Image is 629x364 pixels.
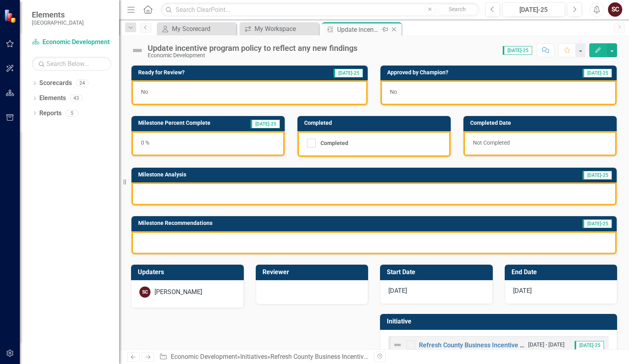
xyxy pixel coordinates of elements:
[334,69,363,77] span: [DATE]-25
[511,269,614,276] h3: End Date
[262,269,365,276] h3: Reviewer
[337,25,380,35] div: Update incentive program policy to reflect any new findings
[470,120,613,126] h3: Completed Date
[241,24,317,34] a: My Workspace
[66,110,78,116] div: 5
[387,70,538,76] h3: Approved by Champion?
[4,9,18,23] img: ClearPoint Strategy
[608,2,622,17] button: SC
[240,353,267,360] a: Initiatives
[172,24,234,34] div: My Scorecard
[32,19,84,26] small: [GEOGRAPHIC_DATA]
[583,171,612,180] span: [DATE]-25
[449,6,466,12] span: Search
[505,5,562,15] div: [DATE]-25
[32,10,84,19] span: Elements
[251,120,280,128] span: [DATE]-25
[161,3,479,17] input: Search ClearPoint...
[32,38,111,47] a: Economic Development
[159,24,234,34] a: My Scorecard
[138,172,430,178] h3: Milestone Analysis
[583,69,612,77] span: [DATE]-25
[528,341,565,349] small: [DATE] - [DATE]
[131,131,285,156] div: 0 %
[138,269,240,276] h3: Updaters
[39,94,66,103] a: Elements
[255,24,317,34] div: My Workspace
[502,2,565,17] button: [DATE]-25
[138,220,476,226] h3: Milestone Recommendations
[138,70,275,76] h3: Ready for Review?
[131,44,144,57] img: Not Defined
[387,318,613,325] h3: Initiative
[70,95,83,102] div: 43
[503,46,532,55] span: [DATE]-25
[575,341,604,350] span: [DATE]-25
[39,109,62,118] a: Reports
[154,288,202,297] div: [PERSON_NAME]
[32,57,111,71] input: Search Below...
[438,4,477,15] button: Search
[304,120,447,126] h3: Completed
[171,353,237,360] a: Economic Development
[583,219,612,228] span: [DATE]-25
[393,340,402,350] img: Not Defined
[463,131,617,156] div: Not Completed
[159,352,368,362] div: » » »
[390,89,397,95] span: No
[148,52,357,58] div: Economic Development
[138,120,239,126] h3: Milestone Percent Complete
[513,287,532,294] span: [DATE]
[39,79,72,88] a: Scorecards
[148,44,357,52] div: Update incentive program policy to reflect any new findings
[76,80,89,87] div: 24
[388,287,407,294] span: [DATE]
[387,269,489,276] h3: Start Date
[139,287,150,298] div: SC
[141,89,148,95] span: No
